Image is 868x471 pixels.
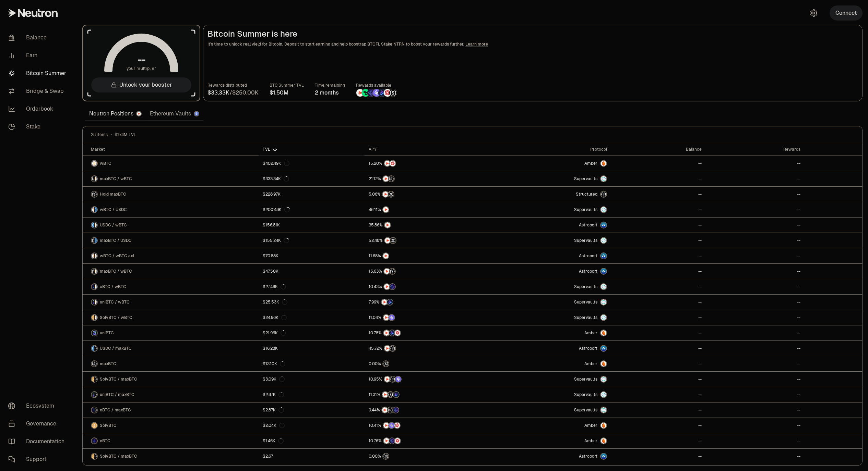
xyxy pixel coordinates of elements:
img: NTRN [384,376,390,382]
img: eBTC Logo [92,438,97,444]
img: NTRN [385,238,390,243]
div: $402.49K [263,161,289,166]
img: EtherFi Points [393,407,399,413]
img: Supervaults [601,376,606,382]
img: maxBTC Logo [92,191,97,197]
a: NTRN [365,248,488,263]
span: Amber [584,361,597,367]
img: maxBTC Logo [95,346,97,351]
img: Supervaults [601,207,606,212]
img: maxBTC [601,191,606,197]
a: $2.04K [259,418,365,433]
div: $25.53K [263,299,287,305]
a: -- [611,387,706,402]
img: NTRN [382,407,388,413]
a: $13.10K [259,356,365,371]
img: Structured Points [388,407,393,413]
img: Structured Points [388,191,394,197]
span: USDC / maxBTC [100,346,132,351]
span: Amber [584,423,597,428]
img: Amber [601,161,606,166]
a: NTRNMars Fragments [365,156,488,171]
div: $70.88K [263,253,278,259]
button: NTRNStructured Points [369,191,484,198]
a: $25.53K [259,295,365,310]
span: eBTC [100,438,110,444]
img: USDC Logo [92,222,94,228]
span: Supervaults [574,238,597,243]
div: $155.24K [263,238,289,243]
a: SupervaultsSupervaults [488,310,611,325]
span: Supervaults [574,207,597,212]
img: uniBTC Logo [92,299,94,305]
a: -- [706,402,805,418]
img: SolvBTC Logo [92,315,94,320]
span: Astroport [579,222,597,228]
a: -- [611,248,706,263]
div: $47.50K [263,269,278,274]
a: -- [611,156,706,171]
a: -- [611,202,706,217]
img: wBTC Logo [92,161,97,166]
img: NTRN [383,191,388,197]
span: Amber [584,330,597,336]
a: Ecosystem [3,397,74,415]
span: maxBTC / wBTC [100,269,132,274]
img: Bedrock Diamonds [387,299,393,305]
img: NTRN [384,161,390,166]
img: Structured Points [390,346,395,351]
a: maxBTC LogomaxBTC [83,356,259,371]
a: SupervaultsSupervaults [488,202,611,217]
span: maxBTC / USDC [100,238,132,243]
a: uniBTC LogomaxBTC LogouniBTC / maxBTC [83,387,259,402]
a: NTRNStructured Points [365,171,488,186]
a: -- [706,218,805,233]
a: SupervaultsSupervaults [488,402,611,418]
a: AmberAmber [488,433,611,448]
a: SupervaultsSupervaults [488,171,611,186]
a: $333.34K [259,171,365,186]
a: AmberAmber [488,356,611,371]
a: $16.28K [259,341,365,356]
a: Astroport [488,218,611,233]
a: NTRNStructured Points [365,187,488,202]
a: -- [611,218,706,233]
img: wBTC Logo [95,176,97,182]
a: Governance [3,415,74,433]
img: EtherFi Points [390,284,395,289]
a: uniBTC LogowBTC LogouniBTC / wBTC [83,295,259,310]
a: -- [706,372,805,387]
button: NTRNStructured Points [369,175,484,182]
button: NTRN [369,252,484,259]
img: maxBTC Logo [95,407,97,413]
img: Mars Fragments [394,423,400,428]
a: -- [706,356,805,371]
img: NTRN [384,438,389,444]
img: Structured Points [390,269,395,274]
img: USDC Logo [92,346,94,351]
img: Structured Points [388,392,393,397]
img: Neutron Logo [137,112,141,116]
img: Ethereum Logo [194,112,199,116]
img: NTRN [384,269,390,274]
a: $70.88K [259,248,365,263]
img: wBTC Logo [92,207,94,212]
a: $1.46K [259,433,365,448]
a: $155.24K [259,233,365,248]
span: eBTC / wBTC [100,284,126,289]
a: NTRNSolv Points [365,310,488,325]
button: NTRN [369,222,484,228]
a: NTRNEtherFi PointsMars Fragments [365,433,488,448]
img: Lombard Lux [362,89,369,97]
span: maxBTC [100,361,116,367]
a: -- [611,325,706,340]
img: NTRN [384,284,390,289]
a: $27.48K [259,279,365,294]
div: $200.48K [263,207,290,212]
a: NTRNBedrock DiamondsMars Fragments [365,325,488,340]
a: -- [611,341,706,356]
div: $16.28K [263,346,278,351]
a: -- [706,433,805,448]
a: SolvBTC LogoSolvBTC [83,418,259,433]
img: NTRN [383,207,389,212]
